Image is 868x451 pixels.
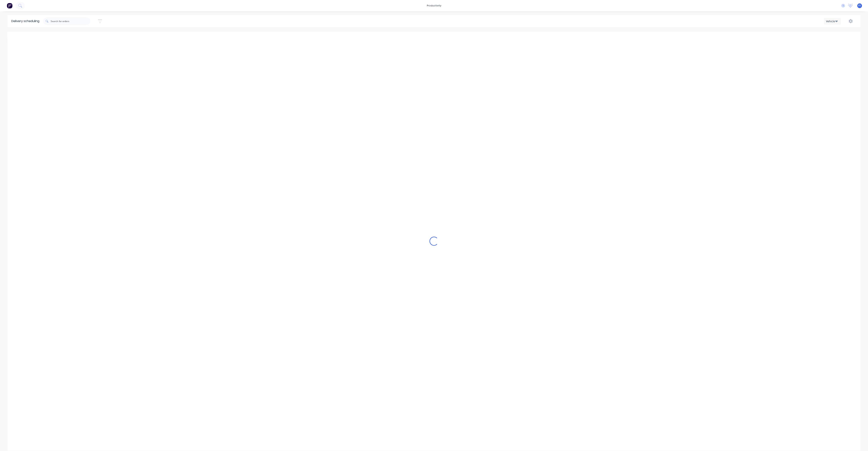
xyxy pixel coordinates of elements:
[7,3,12,8] img: Factory
[858,4,861,7] span: F1
[425,3,443,8] div: productivity
[8,15,43,27] div: Delivery scheduling
[51,17,90,25] input: Search for orders
[826,19,837,23] div: Vehicle
[824,18,841,25] button: Vehicle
